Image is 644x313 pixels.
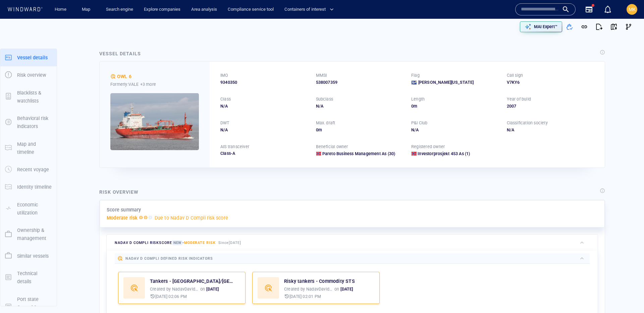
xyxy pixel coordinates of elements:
p: Length [411,96,425,102]
p: [DATE] 02:01 PM [289,294,321,300]
p: [DATE] 02:06 PM [155,294,187,300]
iframe: Chat [615,283,639,308]
p: NadavDavidson2 [306,286,333,292]
p: Created by on [284,286,353,292]
button: View on map [606,19,621,34]
p: Vessel details [17,54,48,62]
span: m [318,127,322,132]
button: Home [50,4,71,15]
button: Get link [577,19,592,34]
div: NadavDavidson2 [172,286,199,292]
button: Behavioral risk indicators [0,110,57,135]
a: Investorprosjekt 453 As (1) [418,151,470,157]
span: Investorprosjekt 453 As [418,151,464,156]
span: New [172,240,182,245]
p: Score summary [107,206,141,214]
div: N/A [507,127,594,133]
span: 9340350 [220,79,237,85]
button: Risk overview [0,66,57,84]
button: MK [625,3,639,16]
p: Registered owner [411,144,445,150]
div: Tankers - US/UK/IL Affiliated [150,277,234,285]
a: Search engine [103,4,136,15]
p: Flag [411,72,420,78]
p: Risky tankers - Commodity STS [284,277,355,285]
a: Port state Control & Casualties [0,304,57,310]
a: Recent voyage [0,166,57,173]
div: Nadav D Compli defined risk: moderate risk [110,74,116,79]
a: Vessel details [0,54,57,60]
p: [DATE] [340,286,353,292]
span: Nadav D Compli risk score - [115,240,216,245]
p: +3 more [140,81,156,88]
button: Identity timeline [0,178,57,196]
p: [DATE] [206,286,219,292]
button: Map and timeline [0,135,57,161]
button: Export report [592,19,606,34]
a: Similar vessels [0,252,57,259]
button: Similar vessels [0,247,57,265]
p: Subclass [316,96,333,102]
span: (1) [464,151,470,157]
span: 0 [316,127,318,132]
p: Classification society [507,120,548,126]
span: 0 [411,104,414,109]
span: m [414,104,417,109]
button: Add to vessel list [562,19,577,34]
div: Risk overview [99,188,139,196]
button: Blacklists & watchlists [0,84,57,110]
a: Explore companies [141,4,183,15]
a: Tankers - [GEOGRAPHIC_DATA]/[GEOGRAPHIC_DATA]/[GEOGRAPHIC_DATA] Affiliated [150,277,234,285]
img: 5905c34e1cd6144c68ab7ed9_0 [110,93,199,150]
p: Similar vessels [17,252,49,260]
p: Year of build [507,96,531,102]
button: Ownership & management [0,222,57,247]
div: 2007 [507,103,594,109]
span: Nadav D Compli defined risk indicators [125,256,213,261]
div: N/A [220,103,308,109]
p: Blacklists & watchlists [17,89,52,105]
p: Technical details [17,269,52,286]
button: Containers of interest [282,4,339,15]
a: Risk overview [0,72,57,78]
p: Class [220,96,231,102]
button: Economic utilization [0,196,57,222]
div: N/A [411,127,499,133]
button: MAI Expert™ [520,21,562,32]
div: Vessel details [99,50,141,58]
button: Map [76,4,98,15]
div: V7KY6 [507,79,594,85]
p: Map and timeline [17,140,52,156]
p: Risk overview [17,71,46,79]
p: Created by on [150,286,219,292]
p: AIS transceiver [220,144,249,150]
a: Ownership & management [0,231,57,237]
a: Pareto Business Management As (30) [322,151,395,157]
a: Economic utilization [0,205,57,211]
a: Map [79,4,95,15]
p: Due to Nadav D Compli risk score [155,214,228,222]
span: OWL 6 [117,72,131,80]
p: Ownership & management [17,226,52,243]
p: MAI Expert™ [534,24,557,30]
p: IMO [220,72,228,78]
p: Beneficial owner [316,144,348,150]
a: Blacklists & watchlists [0,93,57,100]
span: Moderate risk [184,241,216,245]
a: Compliance service tool [225,4,276,15]
div: Formerly: VALE [110,81,199,88]
a: Area analysis [189,4,220,15]
p: Economic utilization [17,201,52,217]
p: Identity timeline [17,183,52,191]
span: MK [629,7,636,12]
div: 538007359 [316,79,404,85]
span: Since [DATE] [218,241,241,245]
a: Technical details [0,274,57,280]
div: Notification center [604,5,612,13]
